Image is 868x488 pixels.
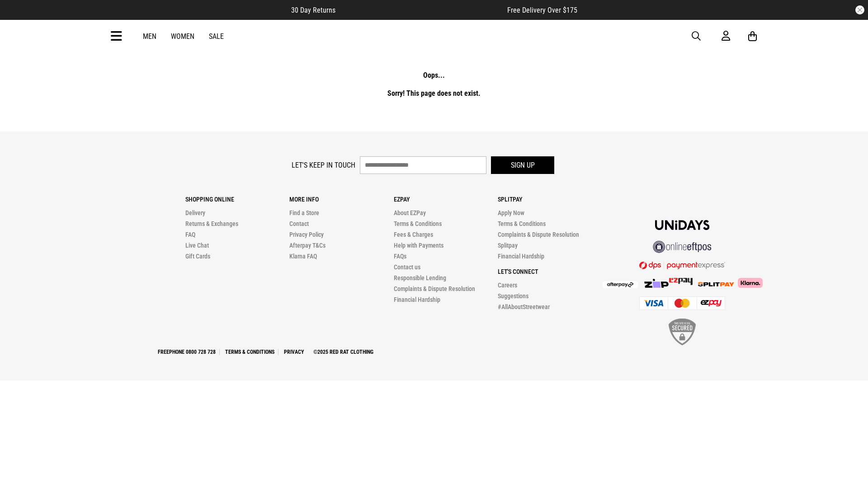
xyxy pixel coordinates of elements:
[185,242,209,249] a: Live Chat
[734,278,763,288] img: Klarna
[669,319,696,345] img: SSL
[653,241,712,253] img: online eftpos
[655,220,709,230] img: Unidays
[507,6,577,14] span: Free Delivery Over $175
[289,196,393,203] p: More Info
[289,209,319,216] a: Find a Store
[394,209,426,216] a: About EZPay
[394,263,420,271] a: Contact us
[639,261,725,269] img: DPS
[669,278,693,285] img: Splitpay
[498,220,546,227] a: Terms & Conditions
[498,268,602,275] p: Let's Connect
[289,220,309,227] a: Contact
[185,196,289,203] p: Shopping Online
[394,242,443,249] a: Help with Payments
[698,282,734,286] img: Splitpay
[289,231,324,238] a: Privacy Policy
[387,89,481,98] strong: Sorry! This page does not exist.
[185,209,205,216] a: Delivery
[394,196,498,203] p: Ezpay
[171,32,194,41] a: Women
[394,220,442,227] a: Terms & Conditions
[394,253,406,260] a: FAQs
[394,285,475,292] a: Complaints & Dispute Resolution
[639,296,725,310] img: Cards
[602,281,638,288] img: Afterpay
[292,161,355,169] label: Let's keep in touch
[354,5,489,14] iframe: Customer reviews powered by Trustpilot
[498,242,518,249] a: Splitpay
[185,220,238,227] a: Returns & Exchanges
[289,242,325,249] a: Afterpay T&Cs
[394,231,433,238] a: Fees & Charges
[291,6,335,14] span: 30 Day Returns
[310,349,377,355] a: ©2025 Red Rat Clothing
[423,71,445,80] strong: Oops...
[498,282,517,289] a: Careers
[498,209,524,216] a: Apply Now
[394,296,440,303] a: Financial Hardship
[491,156,554,174] button: Sign up
[209,32,224,41] a: Sale
[280,349,308,355] a: Privacy
[222,349,278,355] a: Terms & Conditions
[498,292,528,300] a: Suggestions
[498,253,544,260] a: Financial Hardship
[154,349,220,355] a: Freephone 0800 728 728
[185,253,210,260] a: Gift Cards
[498,231,579,238] a: Complaints & Dispute Resolution
[143,32,156,41] a: Men
[644,279,669,288] img: Zip
[498,196,602,203] p: Splitpay
[185,231,195,238] a: FAQ
[405,29,465,43] img: Redrat logo
[394,274,446,282] a: Responsible Lending
[289,253,317,260] a: Klarna FAQ
[498,303,550,310] a: #AllAboutStreetwear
